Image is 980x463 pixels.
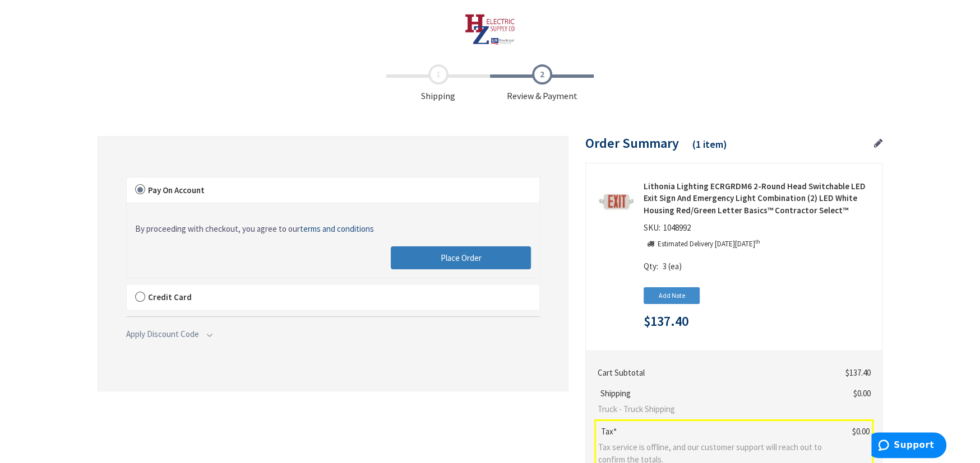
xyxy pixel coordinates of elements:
button: Place Order [391,246,531,270]
span: $137.40 [644,314,688,329]
iframe: Opens a widget where you can find more information [871,432,946,460]
sup: th [755,238,760,245]
a: By proceeding with checkout, you agree to ourterms and conditions [135,223,374,235]
span: Order Summary [585,134,679,152]
th: Cart Subtotal [595,362,830,383]
img: Lithonia Lighting ECRGRDM6 2-Round Head Switchable LED Exit Sign And Emergency Light Combination ... [599,185,634,219]
span: Credit Card [148,292,192,302]
div: SKU: [644,222,694,237]
span: 3 [663,261,667,272]
span: Pay On Account [148,185,205,195]
p: Estimated Delivery [DATE][DATE] [658,239,760,250]
span: Shipping [386,64,490,102]
span: Apply Discount Code [126,329,199,339]
span: 1048992 [660,222,694,233]
span: $137.40 [845,367,871,378]
strong: Lithonia Lighting ECRGRDM6 2-Round Head Switchable LED Exit Sign And Emergency Light Combination ... [644,180,873,216]
span: Place Order [441,252,482,263]
span: By proceeding with checkout, you agree to our [135,223,374,234]
span: terms and conditions [300,223,374,234]
span: (1 item) [692,138,727,151]
span: $0.00 [852,426,870,437]
img: HZ Electric Supply [465,14,516,45]
span: Qty [644,261,657,272]
span: $0.00 [853,388,871,399]
span: (ea) [668,261,682,272]
span: Truck - Truck Shipping [598,403,825,415]
span: Review & Payment [490,64,594,102]
span: Shipping [598,388,634,399]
